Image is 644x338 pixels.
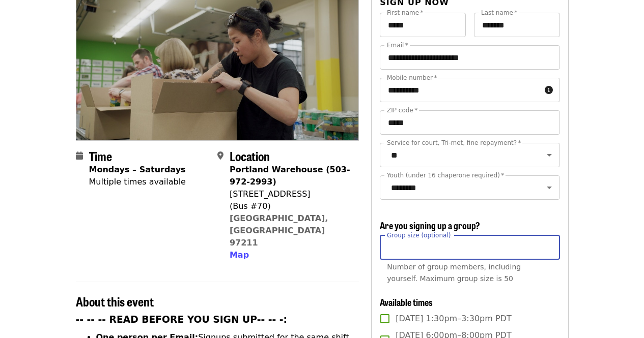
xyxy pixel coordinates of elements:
[380,45,559,70] input: Email
[76,151,83,161] i: calendar icon
[230,213,328,248] a: [GEOGRAPHIC_DATA], [GEOGRAPHIC_DATA] 97211
[230,249,249,261] button: Map
[380,13,466,37] input: First name
[230,147,270,165] span: Location
[481,10,517,16] label: Last name
[387,107,417,113] label: ZIP code
[76,314,288,325] strong: -- -- -- READ BEFORE YOU SIGN UP-- -- -:
[380,219,480,232] span: Are you signing up a group?
[380,110,559,135] input: ZIP code
[387,263,521,283] span: Number of group members, including yourself. Maximum group size is 50
[217,151,223,161] i: map-marker-alt icon
[396,313,511,325] span: [DATE] 1:30pm–3:30pm PDT
[387,140,521,146] label: Service for court, Tri-met, fine repayment?
[380,295,433,309] span: Available times
[542,148,556,162] button: Open
[387,231,451,238] span: Group size (optional)
[380,235,559,260] input: [object Object]
[387,75,437,81] label: Mobile number
[230,165,350,187] strong: Portland Warehouse (503-972-2993)
[387,42,408,48] label: Email
[542,180,556,195] button: Open
[387,10,424,16] label: First name
[230,188,351,200] div: [STREET_ADDRESS]
[230,250,249,260] span: Map
[76,292,154,310] span: About this event
[387,172,504,178] label: Youth (under 16 chaperone required)
[230,200,351,212] div: (Bus #70)
[380,78,540,102] input: Mobile number
[89,147,112,165] span: Time
[89,165,186,174] strong: Mondays – Saturdays
[89,176,186,188] div: Multiple times available
[545,85,553,95] i: circle-info icon
[474,13,560,37] input: Last name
